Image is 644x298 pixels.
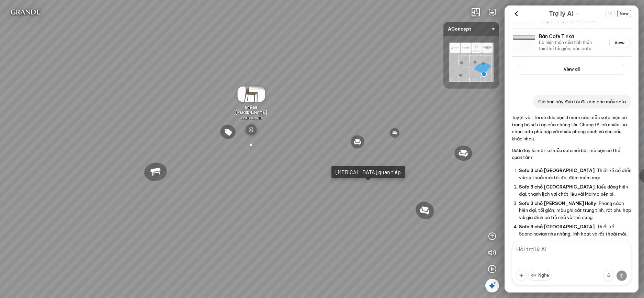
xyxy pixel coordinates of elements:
span: New [617,10,631,17]
span: Ghế ăn [PERSON_NAME] [236,105,267,115]
div: [MEDICAL_DATA] quan tiếp [336,169,401,175]
li: : Kiểu dáng hiện đại, thanh lịch với chất liệu vải Malmo bền bỉ. [519,182,631,199]
span: 3.200.000 VND [240,116,262,120]
span: AConcept [448,22,495,36]
li: : Thiết kế Scandinavian nhẹ nhàng, linh hoạt và rất thoải mái. [519,222,631,239]
span: Trợ lý AI [549,9,574,19]
div: AI Guide options [549,8,579,19]
span: Sofa 3 chỗ [PERSON_NAME] Holly [519,200,596,206]
button: Change language [606,10,614,17]
button: Nghe [528,270,552,281]
span: Sofa 3 chỗ [GEOGRAPHIC_DATA] [519,224,595,229]
button: View all [519,64,624,75]
img: Gh___n_Andrew_ARTPM2ZALACD.gif [237,87,265,102]
span: Sofa 3 chỗ [GEOGRAPHIC_DATA] [519,168,595,173]
button: New Chat [617,10,631,17]
span: Sofa 3 chỗ [GEOGRAPHIC_DATA] [519,184,595,190]
h3: Bàn Cafe Tinka [539,34,601,39]
img: AConcept_CTMHTJT2R6E4.png [449,43,494,82]
img: type_chair_EH76Y3RXHCN6.svg [246,124,257,135]
p: Là hiện thân của tinh thần thiết kế tối giản, bàn cafe Tinka là một tuyệt tác của sự đơn giản và ... [539,39,601,51]
p: Tuyệt vời! Tôi sẽ đưa bạn đi xem các mẫu sofa hiện có trong bộ sưu tập của chúng tôi. Chúng tôi c... [512,114,631,142]
p: Giờ bạn hãy đưa tôi đi xem các mẫu sofa [538,98,626,105]
img: logo [5,5,45,19]
img: Bàn Cafe Tinka [513,32,535,54]
button: View [609,38,630,47]
span: VI [606,10,614,17]
p: Dưới đây là một số mẫu sofa nổi bật mà bạn có thể quan tâm: [512,147,631,161]
li: : Sofa góc rộng rãi, thoải mái, lý tưởng cho không gian lớn và gia đình. [519,239,631,255]
li: : Thiết kế cổ điển với sự thoải mái tối đa, đệm mềm mại. [519,166,631,182]
li: : Phong cách hiện đại, tối giản, màu ghi cát trung tính, rất phù hợp với gia đình có trẻ nhỏ và t... [519,198,631,222]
